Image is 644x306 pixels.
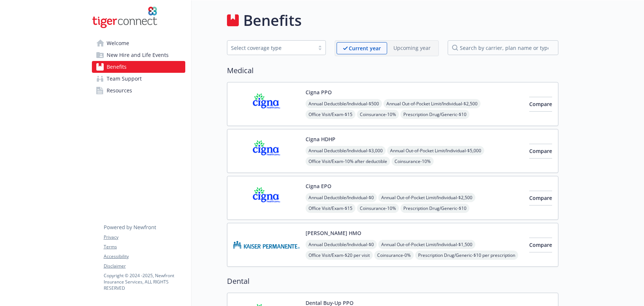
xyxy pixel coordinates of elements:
[107,61,127,73] span: Benefits
[306,182,331,190] button: Cigna EPO
[357,110,399,119] span: Coinsurance - 10%
[383,99,481,108] span: Annual Out-of-Pocket Limit/Individual - $2,500
[107,37,129,49] span: Welcome
[231,44,311,52] div: Select coverage type
[107,73,142,85] span: Team Support
[227,65,558,76] h2: Medical
[529,241,552,248] span: Compare
[400,110,469,119] span: Prescription Drug/Generic - $10
[306,110,355,119] span: Office Visit/Exam - $15
[392,157,434,166] span: Coinsurance - 10%
[374,251,414,260] span: Coinsurance - 0%
[529,238,552,252] button: Compare
[306,157,390,166] span: Office Visit/Exam - 10% after deductible
[233,182,300,214] img: CIGNA carrier logo
[400,204,469,213] span: Prescription Drug/Generic - $10
[306,251,373,260] span: Office Visit/Exam - $20 per visit
[227,276,558,287] h2: Dental
[306,193,377,202] span: Annual Deductible/Individual - $0
[104,244,185,250] a: Terms
[306,146,386,155] span: Annual Deductible/Individual - $3,000
[378,193,475,202] span: Annual Out-of-Pocket Limit/Individual - $2,500
[233,135,300,167] img: CIGNA carrier logo
[306,204,355,213] span: Office Visit/Exam - $15
[378,240,475,249] span: Annual Out-of-Pocket Limit/Individual - $1,500
[233,88,300,120] img: CIGNA carrier logo
[349,44,381,52] p: Current year
[107,85,132,96] span: Resources
[92,85,185,96] a: Resources
[233,229,300,261] img: Kaiser Permanente Insurance Company carrier logo
[306,240,377,249] span: Annual Deductible/Individual - $0
[529,97,552,112] button: Compare
[104,234,185,241] a: Privacy
[306,229,361,237] button: [PERSON_NAME] HMO
[107,49,169,61] span: New Hire and Life Events
[92,61,185,73] a: Benefits
[306,135,335,143] button: Cigna HDHP
[92,73,185,85] a: Team Support
[529,101,552,108] span: Compare
[529,147,552,154] span: Compare
[357,204,399,213] span: Coinsurance - 10%
[448,40,558,55] input: search by carrier, plan name or type
[306,99,382,108] span: Annual Deductible/Individual - $500
[529,144,552,159] button: Compare
[243,9,302,31] h1: Benefits
[529,191,552,205] button: Compare
[104,253,185,260] a: Accessibility
[387,42,437,54] span: Upcoming year
[529,194,552,201] span: Compare
[92,49,185,61] a: New Hire and Life Events
[393,44,431,52] p: Upcoming year
[306,88,332,96] button: Cigna PPO
[92,37,185,49] a: Welcome
[104,272,185,291] p: Copyright © 2024 - 2025 , Newfront Insurance Services, ALL RIGHTS RESERVED
[104,263,185,269] a: Disclaimer
[415,251,518,260] span: Prescription Drug/Generic - $10 per prescription
[387,146,484,155] span: Annual Out-of-Pocket Limit/Individual - $5,000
